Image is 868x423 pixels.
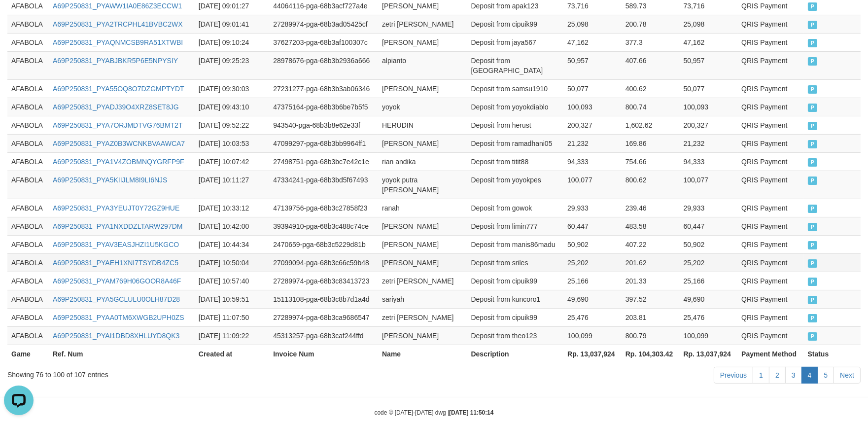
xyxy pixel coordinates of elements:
[622,134,680,152] td: 169.86
[737,290,803,308] td: QRIS Payment
[563,98,622,116] td: 100,093
[378,15,467,33] td: zetri [PERSON_NAME]
[563,217,622,235] td: 60,447
[737,51,803,79] td: QRIS Payment
[679,326,737,345] td: 100,099
[378,217,467,235] td: [PERSON_NAME]
[804,345,861,363] th: Status
[679,217,737,235] td: 60,447
[833,367,861,384] a: Next
[195,235,269,253] td: [DATE] 10:44:34
[679,116,737,134] td: 200,327
[622,217,680,235] td: 483.58
[563,253,622,272] td: 25,202
[737,15,803,33] td: QRIS Payment
[737,152,803,171] td: QRIS Payment
[53,2,182,10] a: A69P250831_PYAWW1IA0E86Z3ECCW1
[269,152,378,171] td: 27498751-pga-68b3bc7e42c1e
[467,33,564,51] td: Deposit from jaya567
[679,51,737,79] td: 50,957
[195,326,269,345] td: [DATE] 11:09:22
[467,152,564,171] td: Deposit from titit88
[195,33,269,51] td: [DATE] 09:10:24
[467,51,564,79] td: Deposit from [GEOGRAPHIC_DATA]
[195,253,269,272] td: [DATE] 10:50:04
[195,51,269,79] td: [DATE] 09:25:23
[679,134,737,152] td: 21,232
[737,33,803,51] td: QRIS Payment
[563,272,622,290] td: 25,166
[622,235,680,253] td: 407.22
[53,241,179,248] a: A69P250831_PYAV3EASJHZI1U5KGCO
[269,51,378,79] td: 28978676-pga-68b3b2936a666
[737,326,803,345] td: QRIS Payment
[195,15,269,33] td: [DATE] 09:01:41
[269,199,378,217] td: 47139756-pga-68b3c27858f23
[808,259,818,268] span: PAID
[808,241,818,249] span: PAID
[7,134,49,152] td: AFABOLA
[378,116,467,134] td: HERUDIN
[753,367,769,384] a: 1
[53,85,184,93] a: A69P250831_PYA55OQ8O7DZGMPTYDT
[737,272,803,290] td: QRIS Payment
[563,51,622,79] td: 50,957
[563,152,622,171] td: 94,333
[817,367,834,384] a: 5
[808,278,818,286] span: PAID
[622,272,680,290] td: 201.33
[7,253,49,272] td: AFABOLA
[622,171,680,199] td: 800.62
[467,134,564,152] td: Deposit from ramadhani05
[563,345,622,363] th: Rp. 13,037,924
[378,79,467,98] td: [PERSON_NAME]
[714,367,753,384] a: Previous
[378,98,467,116] td: yoyok
[378,326,467,345] td: [PERSON_NAME]
[195,171,269,199] td: [DATE] 10:11:27
[467,253,564,272] td: Deposit from sriles
[622,308,680,326] td: 203.81
[269,33,378,51] td: 37627203-pga-68b3af100307c
[808,85,818,94] span: PAID
[622,345,680,363] th: Rp. 104,303.42
[737,199,803,217] td: QRIS Payment
[785,367,802,384] a: 3
[467,345,564,363] th: Description
[195,290,269,308] td: [DATE] 10:59:51
[467,308,564,326] td: Deposit from cipuik99
[378,199,467,217] td: ranah
[7,217,49,235] td: AFABOLA
[53,204,179,212] a: A69P250831_PYA3YEUJT0Y72GZ9HUE
[53,140,185,147] a: A69P250831_PYAZ0B3WCNKBVAAWCA7
[737,308,803,326] td: QRIS Payment
[269,253,378,272] td: 27099094-pga-68b3c66c59b48
[7,98,49,116] td: AFABOLA
[7,152,49,171] td: AFABOLA
[378,51,467,79] td: alpianto
[563,15,622,33] td: 25,098
[467,79,564,98] td: Deposit from samsu1910
[679,345,737,363] th: Rp. 13,037,924
[808,176,818,185] span: PAID
[679,272,737,290] td: 25,166
[378,308,467,326] td: zetri [PERSON_NAME]
[195,308,269,326] td: [DATE] 11:07:50
[808,223,818,231] span: PAID
[467,15,564,33] td: Deposit from cipuik99
[269,326,378,345] td: 45313257-pga-68b3caf244ffd
[269,79,378,98] td: 27231277-pga-68b3b3ab06346
[195,79,269,98] td: [DATE] 09:30:03
[53,20,183,28] a: A69P250831_PYA2TRCPHL41BVBC2WX
[737,79,803,98] td: QRIS Payment
[679,33,737,51] td: 47,162
[7,272,49,290] td: AFABOLA
[679,235,737,253] td: 50,902
[7,51,49,79] td: AFABOLA
[467,235,564,253] td: Deposit from manis86madu
[737,98,803,116] td: QRIS Payment
[195,134,269,152] td: [DATE] 10:03:53
[467,171,564,199] td: Deposit from yoyokpes
[7,290,49,308] td: AFABOLA
[737,171,803,199] td: QRIS Payment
